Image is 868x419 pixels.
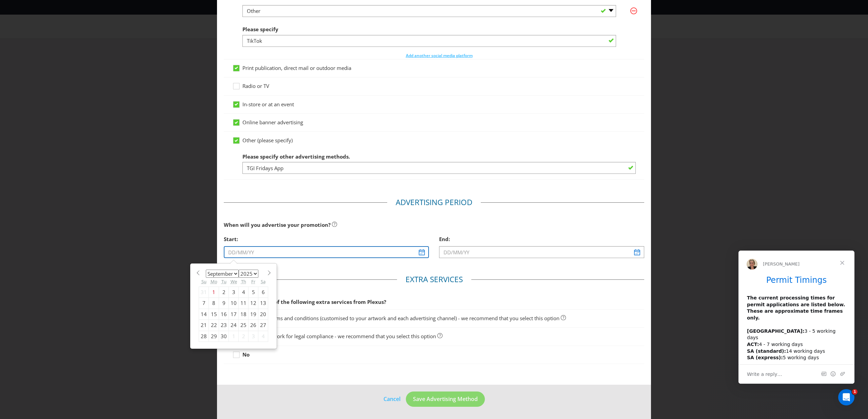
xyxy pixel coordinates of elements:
[242,83,269,89] span: Radio or TV
[387,197,481,208] legend: Advertising Period
[209,298,219,309] div: 8
[209,320,219,331] div: 22
[209,331,219,342] div: 29
[406,53,473,58] span: Add another social media platform
[242,65,351,71] span: Print publication, direct mail or outdoor media
[261,278,265,285] abbr: Saturday
[219,287,229,297] div: 2
[239,331,249,342] div: 2
[852,389,857,395] span: 1
[242,119,303,126] span: Online banner advertising
[199,331,209,342] div: 28
[239,320,249,331] div: 25
[383,395,401,403] a: Cancel
[239,298,249,309] div: 11
[199,298,209,309] div: 7
[838,389,854,405] iframe: Intercom live chat
[406,52,473,59] button: Add another social media platform
[258,287,268,297] div: 6
[224,246,429,258] input: DD/MM/YY
[229,331,239,342] div: 1
[224,221,331,228] span: When will you advertise your promotion?
[406,391,485,407] button: Save Advertising Method
[219,309,229,320] div: 16
[209,287,219,297] div: 1
[199,320,209,331] div: 21
[258,298,268,309] div: 13
[224,298,386,305] span: Would you like any of the following extra services from Plexus?
[249,309,258,320] div: 19
[211,278,217,285] abbr: Monday
[229,298,239,309] div: 10
[258,320,268,331] div: 27
[258,331,268,342] div: 4
[229,320,239,331] div: 24
[201,278,206,285] abbr: Sunday
[249,298,258,309] div: 12
[199,287,209,297] div: 31
[251,278,255,285] abbr: Friday
[224,232,429,246] div: Start:
[231,278,237,285] abbr: Wednesday
[239,309,249,320] div: 18
[242,351,250,358] strong: No
[439,246,644,258] input: DD/MM/YY
[397,274,471,285] legend: Extra Services
[221,278,226,285] abbr: Tuesday
[229,309,239,320] div: 17
[738,251,854,384] iframe: Intercom live chat message
[242,26,278,33] span: Please specify
[239,287,249,297] div: 4
[249,331,258,342] div: 3
[229,287,239,297] div: 3
[199,309,209,320] div: 14
[242,333,436,340] span: Review of artwork for legal compliance - we recommend that you select this option
[439,232,644,246] div: End:
[242,101,294,108] span: In-store or at an event
[258,309,268,320] div: 20
[249,320,258,331] div: 26
[219,298,229,309] div: 9
[241,278,246,285] abbr: Thursday
[242,315,559,322] span: Short form terms and conditions (customised to your artwork and each advertising channel) - we re...
[249,287,258,297] div: 5
[209,309,219,320] div: 15
[242,153,350,160] span: Please specify other advertising methods.
[242,137,293,144] span: Other (please specify)
[219,331,229,342] div: 30
[219,320,229,331] div: 23
[413,395,478,403] span: Save Advertising Method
